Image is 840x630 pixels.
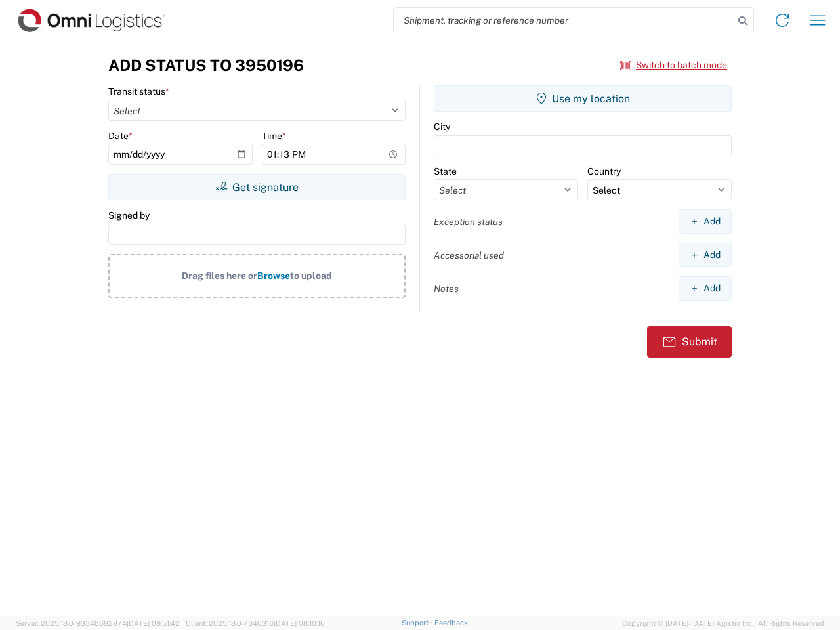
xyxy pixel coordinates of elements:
[622,618,824,629] span: Copyright © [DATE]-[DATE] Agistix Inc., All Rights Reserved
[182,270,257,281] span: Drag files here or
[434,619,468,627] a: Feedback
[16,619,180,627] span: Server: 2025.18.0-9334b682874
[108,130,133,142] label: Date
[434,85,732,112] button: Use my location
[434,121,450,133] label: City
[108,209,150,221] label: Signed by
[587,165,621,177] label: Country
[434,165,457,177] label: State
[262,130,286,142] label: Time
[679,243,732,267] button: Add
[434,283,459,295] label: Notes
[274,619,325,627] span: [DATE] 08:10:16
[394,8,734,33] input: Shipment, tracking or reference number
[108,56,304,75] h3: Add Status to 3950196
[647,326,732,358] button: Submit
[434,216,503,228] label: Exception status
[108,174,406,200] button: Get signature
[108,85,169,97] label: Transit status
[679,276,732,301] button: Add
[186,619,325,627] span: Client: 2025.18.0-7346316
[620,54,727,76] button: Switch to batch mode
[679,209,732,234] button: Add
[402,619,434,627] a: Support
[290,270,332,281] span: to upload
[257,270,290,281] span: Browse
[434,249,504,261] label: Accessorial used
[127,619,180,627] span: [DATE] 09:51:42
